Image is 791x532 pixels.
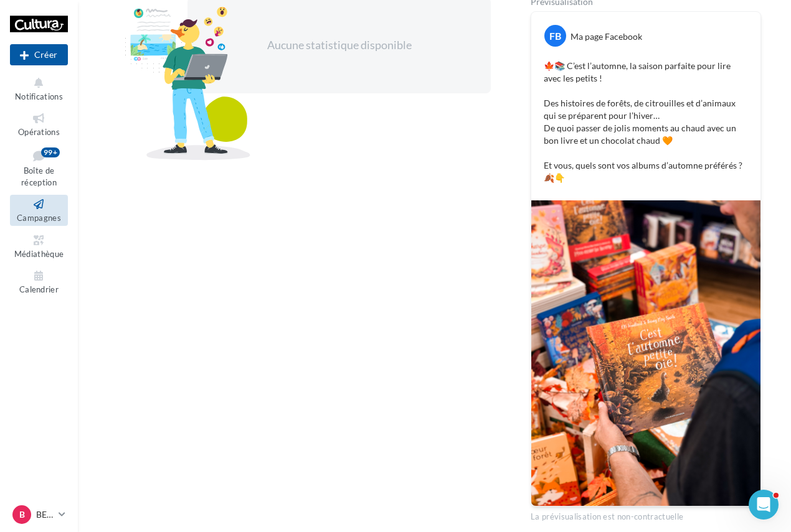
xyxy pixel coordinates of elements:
[10,231,68,261] a: Médiathèque
[227,37,451,54] div: Aucune statistique disponible
[41,147,60,157] div: 99+
[10,73,68,104] button: Notifications
[21,166,57,187] span: Boîte de réception
[531,506,761,523] div: La prévisualisation est non-contractuelle
[544,25,566,47] div: FB
[17,213,61,223] span: Campagnes
[10,44,68,65] div: Nouvelle campagne
[15,91,63,101] span: Notifications
[19,508,25,521] span: B
[10,145,68,190] a: Boîte de réception99+
[544,60,748,184] p: 🍁📚 C’est l’automne, la saison parfaite pour lire avec les petits ! Des histoires de forêts, de ci...
[10,503,68,526] a: B BESANCON
[10,195,68,225] a: Campagnes
[571,30,642,43] div: Ma page Facebook
[18,127,60,137] span: Opérations
[36,508,54,521] p: BESANCON
[10,109,68,139] a: Opérations
[10,266,68,297] a: Calendrier
[14,249,64,259] span: Médiathèque
[10,44,68,65] button: Créer
[19,284,59,294] span: Calendrier
[749,490,779,520] iframe: Intercom live chat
